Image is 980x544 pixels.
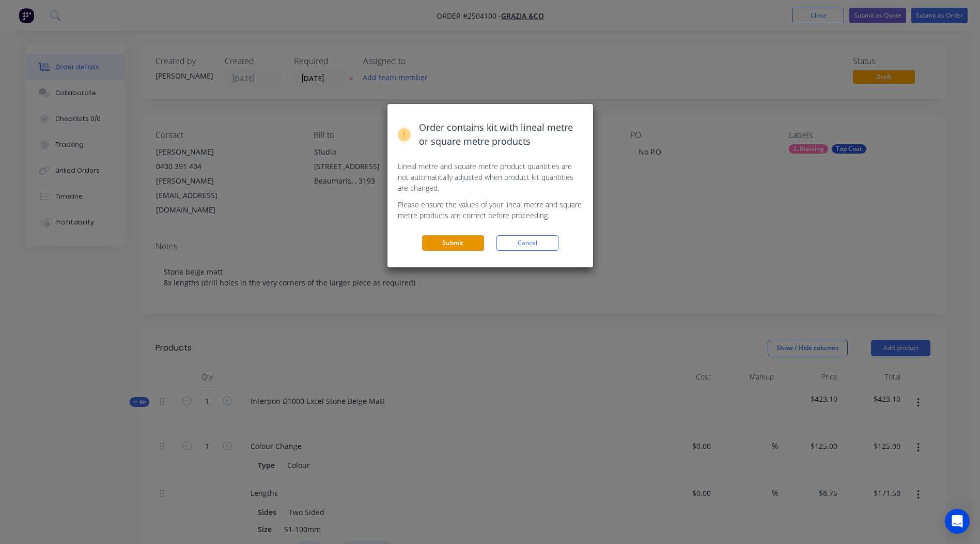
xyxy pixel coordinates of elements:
[422,235,484,251] button: Submit
[496,235,558,251] button: Cancel
[398,161,583,193] p: Lineal metre and square metre product quantities are not automatically adjusted when product kit ...
[419,120,583,148] span: Order contains kit with lineal metre or square metre products
[398,199,583,221] p: Please ensure the values of your lineal metre and square metre products are correct before procee...
[945,509,970,534] div: Open Intercom Messenger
